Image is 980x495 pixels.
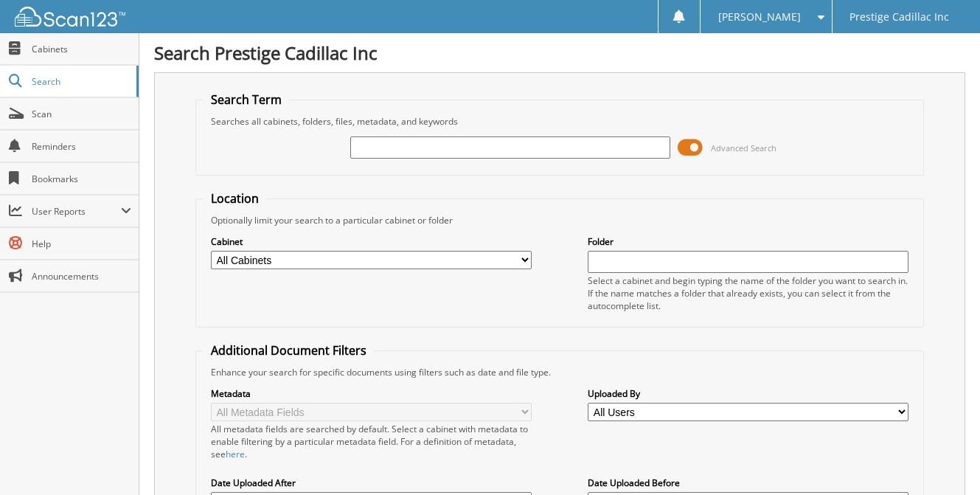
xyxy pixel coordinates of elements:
[711,142,776,153] span: Advanced Search
[32,173,131,185] span: Bookmarks
[211,423,532,460] div: All metadata fields are searched by default. Select a cabinet with metadata to enable filtering b...
[32,75,129,88] span: Search
[204,342,374,359] legend: Additional Document Filters
[154,41,965,65] h1: Search Prestige Cadillac Inc
[211,235,532,248] label: Cabinet
[204,115,916,128] div: Searches all cabinets, folders, files, metadata, and keywords
[204,366,916,378] div: Enhance your search for specific documents using filters such as date and file type.
[204,190,266,207] legend: Location
[204,91,289,108] legend: Search Term
[32,140,131,153] span: Reminders
[588,235,908,248] label: Folder
[32,43,131,55] span: Cabinets
[906,424,980,495] iframe: Chat Widget
[211,387,532,400] label: Metadata
[588,477,908,489] label: Date Uploaded Before
[204,214,916,226] div: Optionally limit your search to a particular cabinet or folder
[718,13,801,21] span: [PERSON_NAME]
[32,205,121,218] span: User Reports
[15,7,125,27] img: scan123-logo-white.svg
[32,270,131,283] span: Announcements
[226,448,245,460] a: here
[32,238,131,250] span: Help
[32,108,131,120] span: Scan
[588,274,908,312] div: Select a cabinet and begin typing the name of the folder you want to search in. If the name match...
[588,387,908,400] label: Uploaded By
[849,13,949,21] span: Prestige Cadillac Inc
[211,477,532,489] label: Date Uploaded After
